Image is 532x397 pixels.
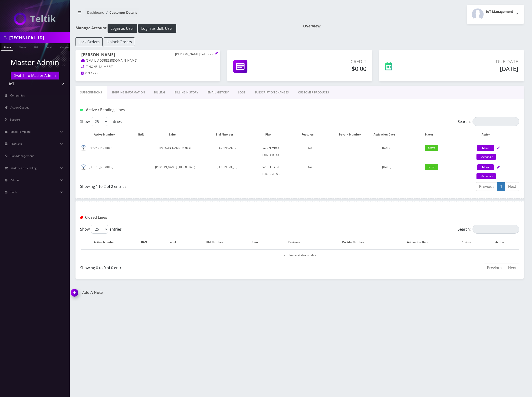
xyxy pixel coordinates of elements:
td: No data available in table [81,249,519,261]
a: Dashboard [87,10,104,15]
a: EMAIL HISTORY [203,86,233,99]
td: NA [284,161,336,180]
a: Subscriptions [76,86,107,99]
a: Actions [476,173,496,179]
th: Port-In Number: activate to sort column ascending [323,235,388,249]
h1: Active / Pending Lines [80,108,222,112]
span: [DATE] [382,146,391,150]
span: 1225 [91,71,98,75]
a: PIN: [81,71,91,76]
th: Label: activate to sort column ascending [154,128,196,141]
th: Action : activate to sort column ascending [486,235,519,249]
img: default.png [81,145,86,151]
button: Login as User [108,24,137,33]
span: Action Queues [10,106,29,109]
a: Switch to Master Admin [11,72,59,79]
a: SIM [31,43,40,50]
button: More [477,145,494,151]
label: Search: [458,225,519,234]
img: Active / Pending Lines [80,109,83,111]
input: Search in Company [9,33,69,42]
a: SUBSCRIPTION CHANGES [250,86,293,99]
a: LOGS [233,86,250,99]
a: Login as Bulk User [138,25,176,30]
td: [PERSON_NAME] (10308 CR28) [154,161,196,180]
a: Add A Note [71,290,296,295]
p: [PERSON_NAME] Solutions [175,52,214,56]
span: [DATE] [382,165,391,169]
li: Customer Details [104,10,137,15]
td: [TECHNICAL_ID] [196,142,257,161]
span: Admin [10,178,19,182]
td: NA [284,142,336,161]
nav: breadcrumb [76,8,296,21]
h1: Closed Lines [80,215,222,220]
a: Company [58,43,73,50]
th: BAN: activate to sort column ascending [133,128,154,141]
label: Show entries [80,117,122,126]
a: Name [16,43,28,50]
th: Status: activate to sort column ascending [405,128,457,141]
label: Show entries [80,225,122,234]
button: Login as Bulk User [138,24,176,33]
td: [PHONE_NUMBER] [81,142,133,161]
a: CUSTOMER PRODUCTS [293,86,334,99]
a: Billing History [170,86,203,99]
td: [PHONE_NUMBER] [81,161,133,180]
h1: Overview [303,24,524,28]
select: Showentries [91,225,108,234]
td: [TECHNICAL_ID] [196,161,257,180]
a: Next [505,264,519,272]
select: Showentries [91,117,108,126]
button: Lock Orders [76,37,103,46]
th: Activation Date: activate to sort column ascending [388,235,452,249]
span: active [425,164,438,170]
span: Companies [10,93,25,97]
th: Activation Date: activate to sort column ascending [368,128,405,141]
h2: IoT Management [486,10,513,14]
th: Action: activate to sort column ascending [458,128,519,141]
th: BAN: activate to sort column ascending [133,235,159,249]
img: default.png [81,164,86,170]
p: Credit [292,58,366,65]
td: VZ Unlimited Talk/Text - $8 [258,161,283,180]
th: Status: activate to sort column ascending [452,235,485,249]
h5: $0.00 [292,65,366,72]
span: Ban Management [10,154,34,158]
div: Showing 1 to 2 of 2 entries [80,182,296,189]
th: Port-In Number: activate to sort column ascending [336,128,368,141]
label: Search: [458,117,519,126]
a: Email [43,43,55,50]
span: Support [10,118,20,122]
h1: [PERSON_NAME] [81,52,214,58]
a: Login as User [107,25,138,30]
th: Plan: activate to sort column ascending [258,128,283,141]
th: Active Number: activate to sort column descending [81,235,133,249]
h1: Manage Account [76,24,296,33]
input: Search: [473,117,519,126]
th: Plan: activate to sort column ascending [244,235,270,249]
th: Features: activate to sort column ascending [271,235,323,249]
div: Showing 0 to 0 of 0 entries [80,263,296,271]
span: active [425,145,438,151]
button: Unlock Orders [104,37,135,46]
a: Phone [1,43,13,51]
h5: [DATE] [432,65,518,72]
span: Tools [10,190,17,194]
a: Next [505,182,519,191]
span: Order / Cart / Billing [11,166,37,170]
a: Billing [149,86,170,99]
th: SIM Number: activate to sort column ascending [196,128,257,141]
a: Previous [476,182,497,191]
img: Closed Lines [80,216,83,219]
a: [EMAIL_ADDRESS][DOMAIN_NAME] [81,58,137,63]
a: Previous [484,264,505,272]
td: [PERSON_NAME] Mobile [154,142,196,161]
th: Label: activate to sort column ascending [160,235,189,249]
td: VZ Unlimited Talk/Text - $8 [258,142,283,161]
a: Actions [476,154,496,160]
th: SIM Number: activate to sort column ascending [190,235,243,249]
a: Shipping Information [107,86,149,99]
